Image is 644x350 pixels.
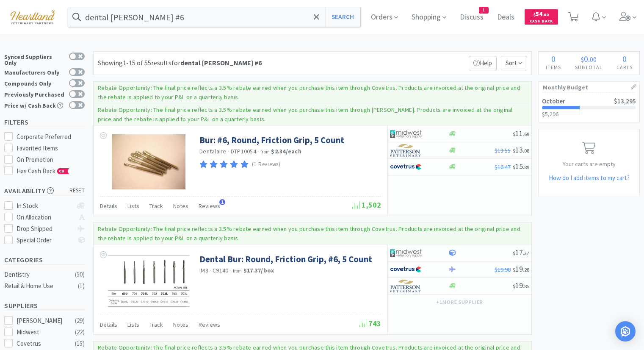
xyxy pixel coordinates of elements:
[4,68,65,75] div: Manufacturers Only
[173,202,188,210] span: Notes
[4,117,85,127] h5: Filters
[590,55,597,64] span: 00
[513,128,529,138] span: 11
[513,281,529,290] span: 19
[199,253,372,265] a: Dental Bur: Round, Friction Grip, #6, 5 Count
[98,106,513,123] p: Rebate Opportunity: The final price reflects a 3.5% rebate earned when you purchase this item thr...
[513,250,515,256] span: $
[542,110,558,118] span: $5,296
[495,163,511,171] span: $16.47
[513,267,515,273] span: $
[199,267,208,274] a: IM3
[539,173,639,183] h5: How do I add items to my cart?
[233,268,242,274] span: from
[58,169,66,174] span: CB
[525,6,558,28] a: $54.00Cash Back
[4,101,65,108] div: Price w/ Cash Back
[69,186,85,195] span: reset
[390,128,422,140] img: 4dd14cff54a648ac9e977f0c5da9bc2e_5.png
[98,225,520,242] p: Rebate Opportunity: The final price reflects a 3.5% rebate earned when you purchase this item thr...
[210,267,211,274] span: ·
[523,164,529,170] span: . 89
[228,147,229,155] span: ·
[4,53,65,66] div: Synced Suppliers Only
[100,202,117,210] span: Details
[252,160,281,169] p: (1 Reviews)
[127,202,139,210] span: Lists
[513,161,529,171] span: 15
[4,269,73,280] div: Dentistry
[513,164,515,170] span: $
[539,63,568,71] h4: Items
[229,267,231,274] span: ·
[260,149,270,155] span: from
[513,145,529,155] span: 13
[78,281,85,291] div: ( 1 )
[456,14,487,21] a: Discuss1
[523,250,529,256] span: . 37
[390,144,422,157] img: f5e969b455434c6296c6d81ef179fa71_3.png
[542,12,549,17] span: . 00
[390,263,422,276] img: 77fca1acd8b6420a9015268ca798ef17_1.png
[530,19,553,25] span: Cash Back
[17,132,85,142] div: Corporate Preferred
[390,247,422,259] img: 4dd14cff54a648ac9e977f0c5da9bc2e_5.png
[98,58,262,69] div: Showing 1-15 of 55 results
[17,201,73,211] div: In Stock
[523,283,529,289] span: . 85
[359,319,381,328] span: 743
[539,159,639,169] p: Your carts are empty
[257,147,259,155] span: ·
[4,186,85,196] h5: Availability
[17,167,69,175] span: Has Cash Back
[501,56,527,70] span: Sort
[568,63,609,71] h4: Subtotal
[513,264,529,274] span: 19
[231,147,256,155] span: DTP10054
[199,321,220,328] span: Reviews
[149,321,163,328] span: Track
[523,131,529,137] span: . 69
[584,53,588,64] span: 0
[479,7,488,13] span: 1
[4,255,85,265] h5: Categories
[243,267,274,274] strong: $17.37 / box
[4,5,61,28] img: cad7bdf275c640399d9c6e0c56f98fd2_10.png
[325,7,360,27] button: Search
[17,224,73,234] div: Drop Shipped
[4,281,73,291] div: Retail & Home Use
[513,131,515,137] span: $
[4,90,65,97] div: Previously Purchased
[390,280,422,292] img: f5e969b455434c6296c6d81ef179fa71_3.png
[219,199,225,205] span: 1
[581,55,584,64] span: $
[615,321,636,342] div: Open Intercom Messenger
[98,84,520,101] p: Rebate Opportunity: The final price reflects a 3.5% rebate earned when you purchase this item thr...
[180,58,262,67] strong: dental [PERSON_NAME] #6
[513,247,529,257] span: 17
[17,155,85,165] div: On Promotion
[622,53,627,64] span: 0
[513,147,515,154] span: $
[68,7,360,27] input: Search by item, sku, manufacturer, ingredient, size...
[568,55,609,63] div: .
[539,93,639,122] a: October$13,295$5,296
[4,79,65,86] div: Compounds Only
[533,10,549,18] span: 54
[106,253,191,308] img: bae5e9a0ab374bd0b27b70d6a31d1483_331889.png
[495,147,511,154] span: $13.55
[199,147,227,155] a: Dentalaire
[17,339,69,349] div: Covetrus
[494,14,518,21] a: Deals
[171,58,262,67] span: for
[543,82,635,93] h1: Monthly Budget
[75,339,85,349] div: ( 15 )
[614,97,636,105] span: $13,295
[271,147,301,155] strong: $2.34 / each
[100,321,117,328] span: Details
[495,266,511,273] span: $19.98
[533,12,536,17] span: $
[17,235,73,245] div: Special Order
[112,134,185,189] img: ff5d0c94d09440208e3a00c6aac3eaa3_51854.jpeg
[390,161,422,173] img: 77fca1acd8b6420a9015268ca798ef17_1.png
